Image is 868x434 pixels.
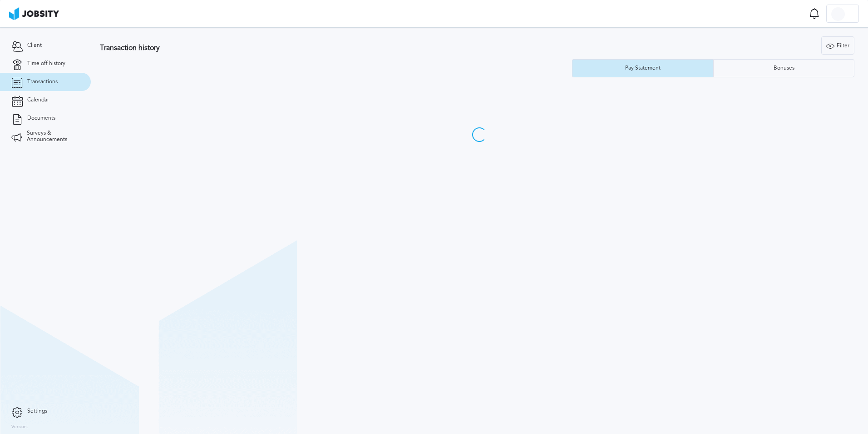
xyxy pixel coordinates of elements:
[713,59,854,77] button: Bonuses
[621,65,665,71] div: Pay Statement
[769,65,799,71] div: Bonuses
[27,61,65,67] span: Time off history
[27,130,79,143] span: Surveys & Announcements
[27,408,47,414] span: Settings
[27,97,49,103] span: Calendar
[100,44,513,52] h3: Transaction history
[821,36,854,55] button: Filter
[27,115,55,121] span: Documents
[572,59,713,77] button: Pay Statement
[27,42,42,49] span: Client
[822,37,854,55] div: Filter
[11,424,28,430] label: Version:
[9,7,59,20] img: ab4bad089aa723f57921c736e9817d99.png
[27,79,58,85] span: Transactions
